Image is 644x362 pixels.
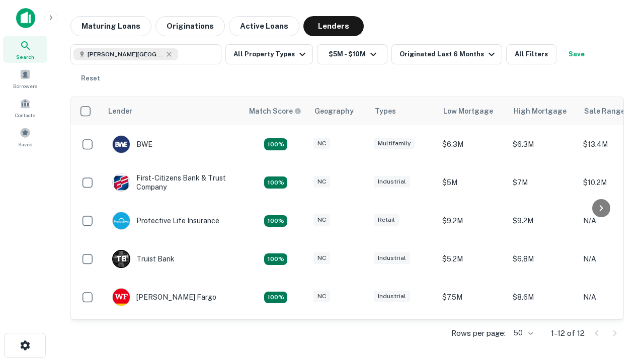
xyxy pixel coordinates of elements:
button: All Filters [506,44,556,64]
td: $5.2M [437,240,508,278]
td: $8.8M [508,316,578,354]
button: Save your search to get updates of matches that match your search criteria. [560,44,593,64]
div: Types [375,105,396,117]
div: 50 [510,326,535,340]
div: Multifamily [374,138,415,149]
button: Originated Last 6 Months [391,44,502,64]
p: Rows per page: [451,327,506,339]
div: Sale Range [584,105,625,117]
div: Matching Properties: 3, hasApolloMatch: undefined [264,253,287,265]
div: Lender [108,105,132,117]
button: Maturing Loans [70,16,151,36]
div: Originated Last 6 Months [399,48,498,60]
span: Search [16,53,34,61]
h6: Match Score [249,106,299,117]
td: $5M [437,163,508,202]
td: $6.3M [508,125,578,163]
div: Matching Properties: 2, hasApolloMatch: undefined [264,138,287,150]
div: High Mortgage [514,105,567,117]
td: $6.8M [508,240,578,278]
p: 1–12 of 12 [551,327,585,339]
img: picture [113,136,130,153]
span: Contacts [15,111,35,119]
td: $9.2M [437,202,508,240]
th: Types [369,97,437,125]
div: Industrial [374,252,410,264]
div: [PERSON_NAME] Fargo [112,288,216,306]
div: Truist Bank [112,250,175,268]
button: Reset [74,68,107,88]
div: NC [313,138,330,149]
div: Retail [374,214,399,226]
td: $8.6M [508,278,578,316]
td: $7M [508,163,578,202]
div: NC [313,291,330,302]
p: T B [116,254,126,264]
span: Borrowers [13,82,37,90]
span: Saved [18,140,33,148]
div: Low Mortgage [443,105,493,117]
a: Search [3,36,47,63]
div: Geography [314,105,354,117]
button: $5M - $10M [317,44,387,64]
div: NC [313,252,330,264]
div: Industrial [374,176,410,188]
a: Borrowers [3,65,47,92]
div: Industrial [374,291,410,302]
td: $8.8M [437,316,508,354]
img: capitalize-icon.png [16,8,35,28]
div: Matching Properties: 2, hasApolloMatch: undefined [264,292,287,304]
th: Low Mortgage [437,97,508,125]
iframe: Chat Widget [594,249,644,298]
img: picture [113,289,130,306]
button: Active Loans [229,16,299,36]
div: NC [313,176,330,188]
th: Capitalize uses an advanced AI algorithm to match your search with the best lender. The match sco... [243,97,308,125]
div: Protective Life Insurance [112,212,219,230]
div: BWE [112,135,152,153]
a: Contacts [3,94,47,121]
div: Matching Properties: 2, hasApolloMatch: undefined [264,176,287,189]
th: High Mortgage [508,97,578,125]
a: Saved [3,123,47,150]
span: [PERSON_NAME][GEOGRAPHIC_DATA], [GEOGRAPHIC_DATA] [88,50,163,59]
img: picture [113,212,130,229]
button: All Property Types [225,44,313,64]
div: First-citizens Bank & Trust Company [112,173,233,192]
button: Originations [155,16,225,36]
th: Geography [308,97,369,125]
div: Matching Properties: 2, hasApolloMatch: undefined [264,215,287,227]
button: Lenders [303,16,364,36]
td: $9.2M [508,202,578,240]
td: $7.5M [437,278,508,316]
td: $6.3M [437,125,508,163]
div: Capitalize uses an advanced AI algorithm to match your search with the best lender. The match sco... [249,106,301,117]
th: Lender [102,97,243,125]
div: NC [313,214,330,226]
img: picture [113,174,130,191]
